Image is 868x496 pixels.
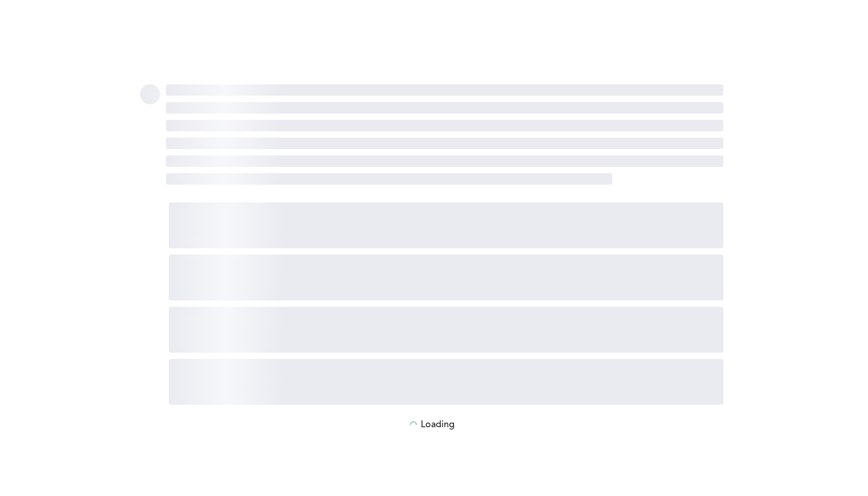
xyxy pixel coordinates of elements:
[166,173,612,185] span: ‌
[169,307,723,353] span: ‌
[166,102,723,114] span: ‌
[169,202,723,248] span: ‌
[421,420,455,430] p: Loading
[169,359,723,405] span: ‌
[169,255,723,300] span: ‌
[140,84,160,104] span: ‌
[166,155,723,167] span: ‌
[166,120,723,131] span: ‌
[166,84,723,96] span: ‌
[166,138,723,149] span: ‌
